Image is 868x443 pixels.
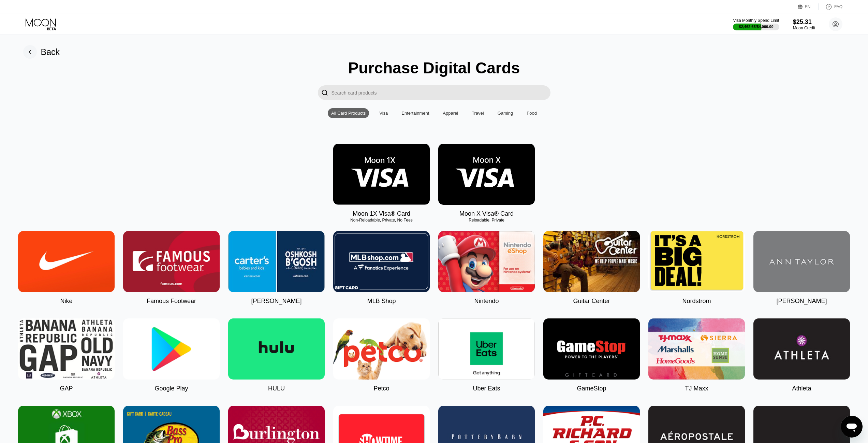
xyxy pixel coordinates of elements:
div: Visa [376,108,391,118]
div: Gaming [494,108,517,118]
div: TJ Maxx [685,385,708,392]
div: Visa [379,111,388,116]
div: $25.31 [793,18,815,26]
div: Travel [472,111,484,116]
div: Non-Reloadable, Private, No Fees [333,218,430,223]
div: Nintendo [474,298,499,305]
div: Athleta [792,385,811,392]
div: Purchase Digital Cards [348,59,520,77]
div: $25.31Moon Credit [793,18,815,30]
div: GameStop [577,385,606,392]
div:  [318,85,332,100]
div: Gaming [498,111,513,116]
div: Apparel [443,111,458,116]
div: MLB Shop [367,298,396,305]
div: Moon Credit [793,26,815,30]
div: Nike [60,298,72,305]
div: Moon X Visa® Card [459,210,514,217]
iframe: Mesajlaşma penceresini başlatma düğmesi [841,416,863,438]
div: Uber Eats [473,385,500,392]
div: Visa Monthly Spend Limit$2,462.65/$4,000.00 [733,18,779,30]
div: Google Play [155,385,188,392]
div: Reloadable, Private [438,218,535,223]
div:  [321,89,328,97]
div: FAQ [834,4,842,9]
div: All Card Products [331,111,366,116]
div: $2,462.65 / $4,000.00 [739,25,774,29]
div: EN [805,4,811,9]
div: [PERSON_NAME] [251,298,301,305]
div: Petco [373,385,389,392]
div: Visa Monthly Spend Limit [733,18,779,23]
div: Moon 1X Visa® Card [353,210,410,217]
div: EN [798,3,819,10]
div: Travel [468,108,487,118]
div: Guitar Center [573,298,610,305]
div: Famous Footwear [147,298,196,305]
div: Back [41,47,60,57]
div: FAQ [819,3,842,10]
div: Nordstrom [682,298,711,305]
div: Back [23,45,60,59]
div: Entertainment [401,111,429,116]
div: HULU [268,385,285,392]
input: Search card products [332,85,550,100]
div: Apparel [439,108,461,118]
div: Food [527,111,537,116]
div: GAP [60,385,73,392]
div: All Card Products [328,108,369,118]
div: [PERSON_NAME] [776,298,827,305]
div: Food [523,108,540,118]
div: Entertainment [398,108,432,118]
